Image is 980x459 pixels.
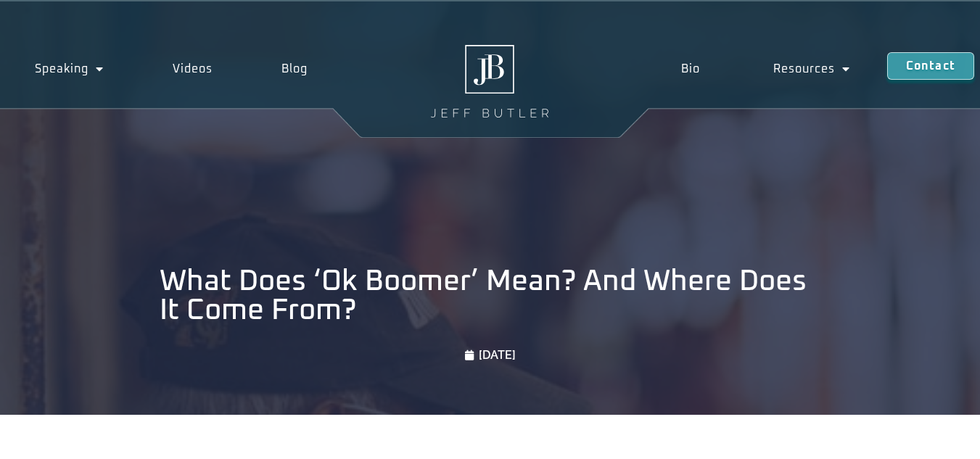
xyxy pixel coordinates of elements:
[737,52,887,86] a: Resources
[906,60,955,72] span: Contact
[479,348,516,362] time: [DATE]
[645,52,887,86] nav: Menu
[160,267,821,325] h1: What Does ‘Ok Boomer’ Mean? And Where Does It Come From?
[138,52,247,86] a: Videos
[465,347,516,364] a: [DATE]
[645,52,737,86] a: Bio
[247,52,342,86] a: Blog
[887,52,974,80] a: Contact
